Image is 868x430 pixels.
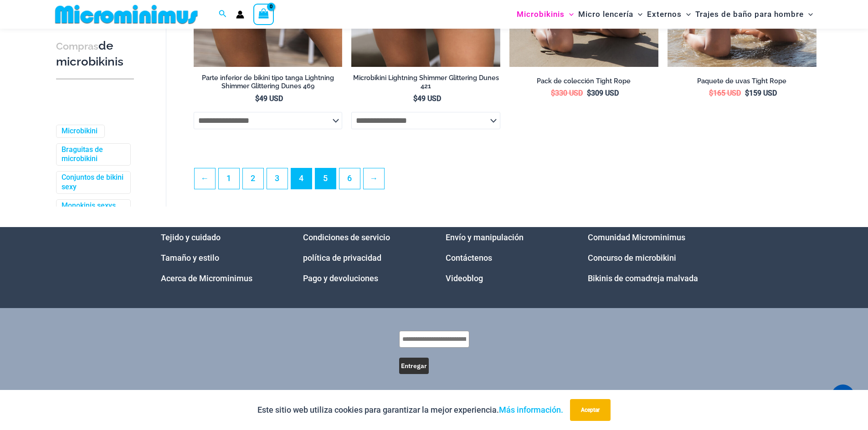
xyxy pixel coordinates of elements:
[351,74,500,94] a: Microbikini Lightning Shimmer Glittering Dunes 421
[257,405,499,415] font: Este sitio web utiliza cookies para garantizar la mejor experiencia.
[713,89,741,97] font: 165 USD
[370,173,378,183] font: →
[62,173,123,192] font: Conjuntos de bikini sexy
[161,233,221,242] a: Tejido y cuidado
[749,89,777,97] font: 159 USD
[399,358,429,374] button: Entregar
[588,227,708,288] aside: Widget de pie de página 4
[62,126,98,135] font: Microbikini
[633,3,642,26] span: Alternar menú
[581,407,600,413] font: Aceptar
[315,168,336,189] a: Página 5
[303,227,423,288] nav: Menú
[697,77,786,85] font: Paquete de uvas Tight Rope
[555,89,583,97] font: 330 USD
[446,227,565,288] nav: Menú
[243,168,263,189] a: Página 2
[161,253,219,263] a: Tamaño y estilo
[303,233,390,242] a: Condiciones de servicio
[804,3,813,26] span: Alternar menú
[591,89,619,97] font: 309 USD
[161,227,281,288] aside: Widget de pie de página 1
[51,4,201,25] img: MM SHOP LOGO PLANO
[353,74,499,90] font: Microbikini Lightning Shimmer Glittering Dunes 421
[267,168,288,189] a: Página 3
[347,173,352,183] font: 6
[303,227,423,288] aside: Widget de pie de página 2
[517,10,565,19] font: Microbikinis
[587,89,591,97] font: $
[514,3,576,26] a: MicrobikinisAlternar menúAlternar menú
[446,253,492,263] a: Contáctenos
[56,40,98,52] font: Compras
[537,77,631,85] font: Pack de colección Tight Rope
[446,233,524,242] a: Envío y manipulación
[588,227,708,288] nav: Menú
[693,3,815,26] a: Trajes de baño para hombreAlternar menúAlternar menú
[62,145,103,163] font: Braguitas de microbikini
[551,89,555,97] font: $
[56,39,123,68] font: de microbikinis
[413,94,417,103] font: $
[253,4,274,25] a: Ver carrito de compras, vacío
[417,94,441,103] font: 49 USD
[339,168,360,189] a: Página 6
[576,3,645,26] a: Micro lenceríaAlternar menúAlternar menú
[570,399,611,421] button: Aceptar
[499,405,563,415] a: Más información.
[695,10,804,19] font: Trajes de baño para hombre
[226,173,231,183] font: 1
[62,126,98,136] a: Microbikini
[275,173,279,183] font: 3
[303,253,381,263] a: política de privacidad
[401,362,427,370] font: Entregar
[251,173,255,183] font: 2
[509,77,658,89] a: Pack de colección Tight Rope
[161,227,281,288] nav: Menú
[291,168,312,189] span: Página 4
[513,1,817,27] nav: Navegación del sitio
[588,233,685,242] a: Comunidad Microminimus
[195,168,215,189] a: ←
[194,168,817,194] nav: Paginación de productos
[709,89,713,97] font: $
[588,273,698,283] a: Bikinis de comadreja malvada
[446,273,483,283] a: Videoblog
[588,253,676,263] a: Concurso de microbikini
[236,10,244,19] a: Enlace del icono de la cuenta
[202,74,334,90] font: Parte inferior de bikini tipo tanga Lightning Shimmer Glittering Dunes 469
[565,3,574,26] span: Alternar menú
[668,77,817,89] a: Paquete de uvas Tight Rope
[745,89,749,97] font: $
[194,74,343,94] a: Parte inferior de bikini tipo tanga Lightning Shimmer Glittering Dunes 469
[323,173,328,183] font: 5
[645,3,693,26] a: ExternosAlternar menúAlternar menú
[62,201,123,220] a: Monokinis sexys de una pieza
[446,227,565,288] aside: Widget de pie de página 3
[259,94,283,103] font: 49 USD
[219,9,227,20] a: Enlace del icono de búsqueda
[219,168,239,189] a: Página 1
[62,173,123,192] a: Conjuntos de bikini sexy
[303,273,378,283] a: Pago y devoluciones
[578,10,633,19] font: Micro lencería
[62,201,116,219] font: Monokinis sexys de una pieza
[255,94,259,103] font: $
[647,10,682,19] font: Externos
[161,273,252,283] a: Acerca de Microminimus
[299,173,303,183] font: 4
[682,3,691,26] span: Alternar menú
